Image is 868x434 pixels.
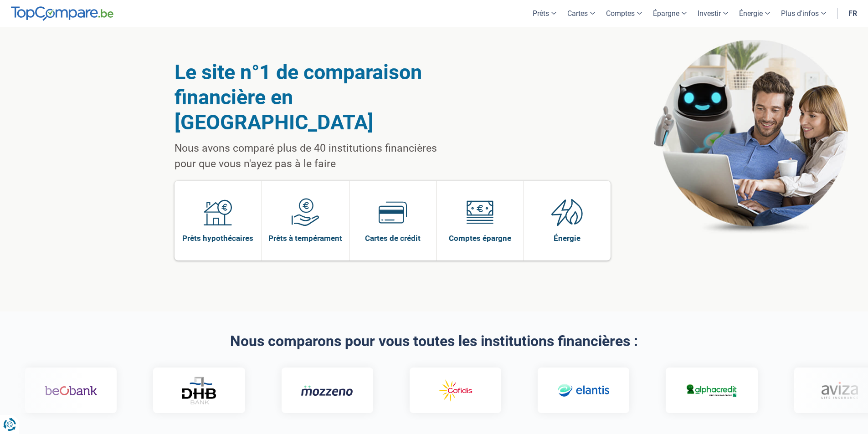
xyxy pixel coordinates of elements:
span: Cartes de crédit [365,233,421,243]
img: Prêts hypothécaires [204,198,232,226]
img: DHB Bank [180,377,217,404]
img: Elantis [557,378,609,404]
span: Prêts à tempérament [268,233,342,243]
img: Mozzeno [301,385,353,396]
a: Prêts hypothécaires Prêts hypothécaires [175,181,262,260]
span: Comptes épargne [449,233,511,243]
img: Beobank [44,378,97,404]
a: Énergie Énergie [524,181,611,260]
a: Comptes épargne Comptes épargne [437,181,524,260]
img: Cofidis [429,378,481,404]
img: Alphacredit [685,383,738,398]
span: Prêts hypothécaires [182,233,253,243]
p: Nous avons comparé plus de 40 institutions financières pour que vous n'ayez pas à le faire [175,141,460,172]
img: Cartes de crédit [379,198,407,226]
img: Énergie [551,198,583,226]
h2: Nous comparons pour vous toutes les institutions financières : [175,333,694,349]
a: Prêts à tempérament Prêts à tempérament [262,181,349,260]
h1: Le site n°1 de comparaison financière en [GEOGRAPHIC_DATA] [175,60,460,135]
img: TopCompare [11,6,113,21]
img: Prêts à tempérament [291,198,319,226]
img: Comptes épargne [466,198,494,226]
a: Cartes de crédit Cartes de crédit [349,181,437,260]
span: Énergie [554,233,580,243]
